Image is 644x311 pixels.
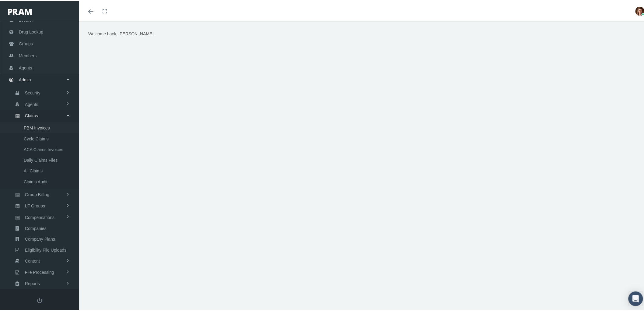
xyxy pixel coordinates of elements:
[25,233,55,243] span: Company Plans
[25,200,45,210] span: LF Groups
[25,109,38,120] span: Claims
[24,175,47,186] span: Claims Audit
[25,244,66,254] span: Eligibility File Uploads
[24,133,49,143] span: Cycle Claims
[24,154,58,164] span: Daily Claims Files
[88,30,155,35] span: Welcome back, [PERSON_NAME].
[19,25,43,37] span: Drug Lookup
[24,122,50,132] span: PBM Invoices
[25,98,38,108] span: Agents
[25,87,40,97] span: Security
[24,164,43,175] span: All Claims
[19,61,32,72] span: Agents
[25,277,40,288] span: Reports
[19,37,33,48] span: Groups
[25,188,49,199] span: Group Billing
[25,266,54,276] span: File Processing
[25,222,47,232] span: Companies
[628,290,643,305] div: Open Intercom Messenger
[25,211,54,221] span: Compensations
[19,73,31,84] span: Admin
[25,255,40,265] span: Content
[24,143,63,154] span: ACA Claims Invoices
[19,49,37,60] span: Members
[8,8,32,14] img: PRAM_20_x_78.png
